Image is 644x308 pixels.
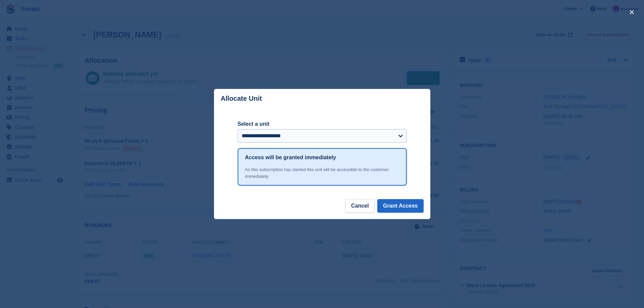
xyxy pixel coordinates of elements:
[345,199,374,213] button: Cancel
[245,166,399,180] div: As this subscription has started this unit will be accessible to the customer immediately.
[245,153,336,162] h1: Access will be granted immediately
[626,7,637,18] button: close
[221,95,262,102] p: Allocate Unit
[377,199,424,213] button: Grant Access
[238,120,407,128] label: Select a unit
